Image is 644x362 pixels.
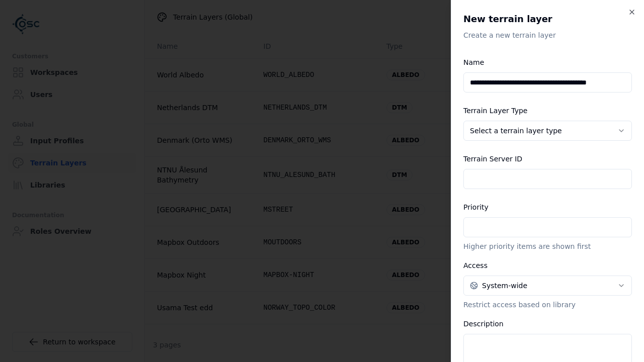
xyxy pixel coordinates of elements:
p: Higher priority items are shown first [463,241,632,251]
label: Priority [463,203,489,211]
label: Name [463,58,484,66]
label: Access [463,261,488,269]
p: Create a new terrain layer [463,30,632,40]
h2: New terrain layer [463,12,632,26]
label: Terrain Layer Type [463,107,527,115]
label: Description [463,320,504,328]
label: Terrain Server ID [463,155,522,163]
p: Restrict access based on library [463,300,632,310]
